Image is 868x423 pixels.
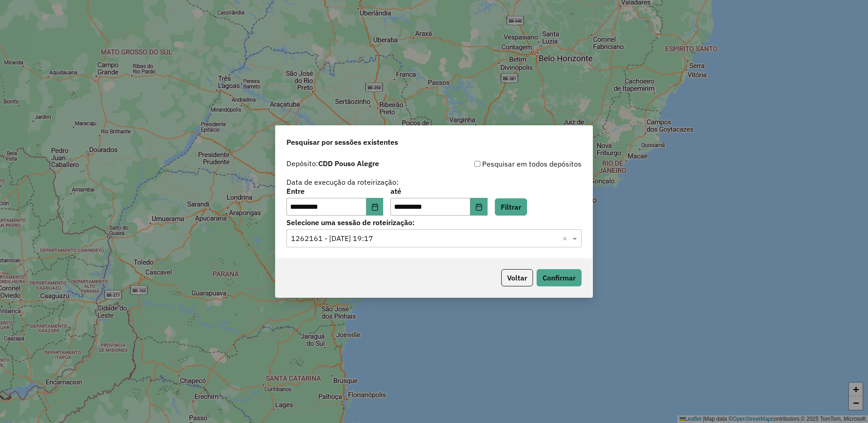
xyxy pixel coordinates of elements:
span: Clear all [562,233,570,244]
label: Selecione uma sessão de roteirização: [286,217,582,228]
label: Depósito: [286,158,379,169]
strong: CDD Pouso Alegre [318,159,379,168]
div: Pesquisar em todos depósitos [434,158,582,169]
label: Data de execução da roteirização: [286,177,399,187]
button: Voltar [501,269,533,286]
button: Confirmar [537,269,582,286]
span: Pesquisar por sessões existentes [286,137,398,148]
button: Filtrar [495,198,527,216]
label: Entre [286,186,383,197]
button: Choose Date [366,198,384,216]
button: Choose Date [470,198,488,216]
label: até [390,186,487,197]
